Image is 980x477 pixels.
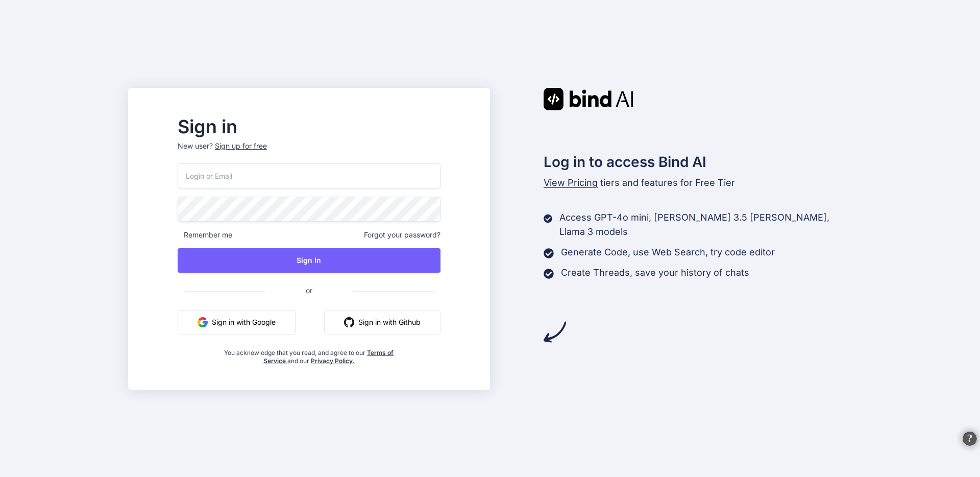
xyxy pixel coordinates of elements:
p: Create Threads, save your history of chats [561,266,749,280]
div: You acknowledge that you read, and agree to our and our [222,343,397,365]
span: Forgot your password? [364,230,440,240]
img: Bind AI logo [544,88,633,110]
h2: Log in to access Bind AI [544,151,852,173]
span: or [265,278,353,303]
div: Sign up for free [215,141,267,151]
input: Login or Email [178,163,440,188]
p: Access GPT-4o mini, [PERSON_NAME] 3.5 [PERSON_NAME], Llama 3 models [559,210,852,239]
span: Remember me [178,230,232,240]
p: tiers and features for Free Tier [544,176,852,190]
p: New user? [178,141,440,163]
button: Sign in with Github [324,310,440,335]
span: View Pricing [544,177,598,188]
a: Privacy Policy. [311,357,355,365]
img: arrow [544,321,566,343]
h2: Sign in [178,118,440,135]
button: Sign in with Google [178,310,296,335]
p: Generate Code, use Web Search, try code editor [561,245,775,259]
img: github [344,317,354,327]
a: Terms of Service [263,349,394,365]
button: Sign In [178,248,440,273]
span: Open PowerChat [962,431,977,446]
img: google [198,317,208,327]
